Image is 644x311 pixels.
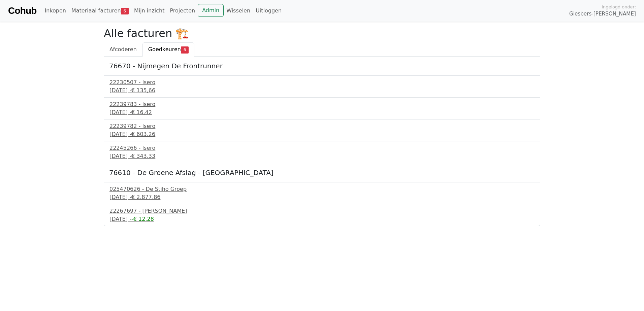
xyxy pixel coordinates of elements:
a: Uitloggen [253,4,284,18]
a: Materiaal facturen6 [69,4,131,18]
div: [DATE] - [109,193,535,201]
a: Mijn inzicht [131,4,167,18]
span: Ingelogd onder: [602,4,636,10]
span: -€ 12,28 [131,216,154,222]
h2: Alle facturen 🏗️ [104,27,540,40]
a: 22239782 - Isero[DATE] -€ 603,26 [109,122,535,138]
a: Projecten [167,4,198,18]
h5: 76610 - De Groene Afslag - [GEOGRAPHIC_DATA] [109,169,535,177]
span: € 2.877,86 [131,194,161,200]
a: 22230507 - Isero[DATE] -€ 135,66 [109,78,535,95]
span: Goedkeuren [148,46,181,53]
span: Afcoderen [109,46,137,53]
a: 22267697 - [PERSON_NAME][DATE] --€ 12,28 [109,207,535,223]
div: [DATE] - [109,108,535,116]
span: € 135,66 [131,87,155,94]
span: € 343,33 [131,153,155,159]
a: Wisselen [224,4,253,18]
div: 22239783 - Isero [109,100,535,108]
div: [DATE] - [109,215,535,223]
div: 22267697 - [PERSON_NAME] [109,207,535,215]
a: Admin [198,4,224,17]
div: 22239782 - Isero [109,122,535,130]
div: 22230507 - Isero [109,78,535,87]
a: Afcoderen [104,42,142,57]
a: Inkopen [42,4,68,18]
h5: 76670 - Nijmegen De Frontrunner [109,62,535,70]
span: 6 [121,8,129,14]
span: Giesbers-[PERSON_NAME] [569,10,636,18]
span: € 603,26 [131,131,155,137]
div: [DATE] - [109,152,535,160]
a: Goedkeuren6 [142,42,194,57]
div: [DATE] - [109,130,535,138]
a: 025470626 - De Stiho Groep[DATE] -€ 2.877,86 [109,185,535,201]
span: € 16,42 [131,109,152,115]
div: 025470626 - De Stiho Groep [109,185,535,193]
a: Cohub [8,3,36,19]
a: 22245266 - Isero[DATE] -€ 343,33 [109,144,535,160]
a: 22239783 - Isero[DATE] -€ 16,42 [109,100,535,116]
div: [DATE] - [109,87,535,95]
span: 6 [181,46,189,53]
div: 22245266 - Isero [109,144,535,152]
